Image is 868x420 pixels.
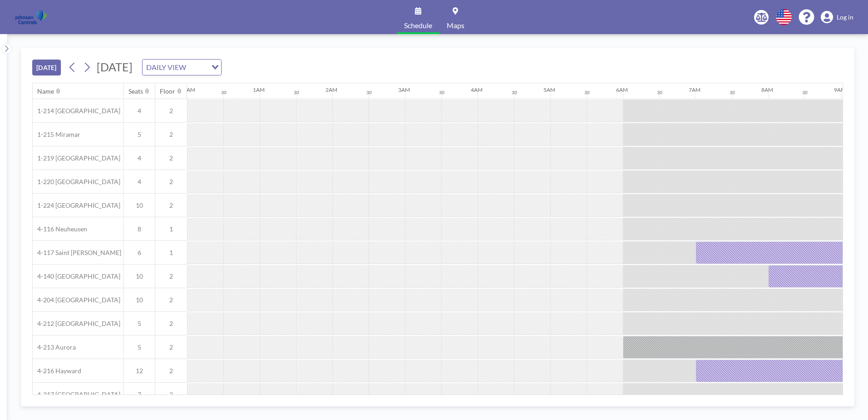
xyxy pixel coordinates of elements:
[155,320,187,328] span: 2
[33,367,81,375] span: 4-216 Hayward
[730,90,735,95] div: 30
[37,87,54,95] div: Name
[155,130,187,139] span: 2
[155,296,187,304] span: 2
[33,130,80,139] span: 1-215 Miramar
[124,390,155,399] span: 7
[657,90,662,95] div: 30
[33,225,87,233] span: 4-116 Neuheusen
[160,87,175,95] div: Floor
[155,154,187,162] span: 2
[33,201,120,210] span: 1-224 [GEOGRAPHIC_DATA]
[155,201,187,210] span: 2
[144,61,188,73] span: DAILY VIEW
[124,272,155,280] span: 10
[761,86,773,93] div: 8AM
[155,390,187,399] span: 2
[143,60,221,75] div: Search for option
[821,11,853,24] a: Log in
[512,90,517,95] div: 30
[294,90,299,95] div: 30
[802,90,808,95] div: 30
[543,86,555,93] div: 5AM
[155,272,187,280] span: 2
[33,154,120,162] span: 1-219 [GEOGRAPHIC_DATA]
[33,296,120,304] span: 4-204 [GEOGRAPHIC_DATA]
[124,201,155,210] span: 10
[33,390,120,399] span: 4-217 [GEOGRAPHIC_DATA]
[155,249,187,257] span: 1
[447,22,464,29] span: Maps
[124,367,155,375] span: 12
[33,107,120,115] span: 1-214 [GEOGRAPHIC_DATA]
[32,60,61,75] button: [DATE]
[124,249,155,257] span: 6
[124,178,155,186] span: 4
[439,90,444,95] div: 30
[155,225,187,233] span: 1
[471,86,483,93] div: 4AM
[837,13,853,21] span: Log in
[124,154,155,162] span: 4
[366,90,372,95] div: 30
[253,86,265,93] div: 1AM
[124,107,155,115] span: 4
[124,343,155,351] span: 5
[124,320,155,328] span: 5
[155,107,187,115] span: 2
[404,22,432,29] span: Schedule
[325,86,337,93] div: 2AM
[33,272,120,280] span: 4-140 [GEOGRAPHIC_DATA]
[155,343,187,351] span: 2
[33,249,121,257] span: 4-117 Saint [PERSON_NAME]
[33,320,120,328] span: 4-212 [GEOGRAPHIC_DATA]
[15,8,47,26] img: organization-logo
[584,90,590,95] div: 30
[124,225,155,233] span: 8
[124,296,155,304] span: 10
[155,178,187,186] span: 2
[33,178,120,186] span: 1-220 [GEOGRAPHIC_DATA]
[33,343,76,351] span: 4-213 Aurora
[189,61,206,73] input: Search for option
[124,130,155,139] span: 5
[221,90,227,95] div: 30
[616,86,628,93] div: 6AM
[689,86,700,93] div: 7AM
[398,86,410,93] div: 3AM
[180,86,195,93] div: 12AM
[128,87,143,95] div: Seats
[155,367,187,375] span: 2
[834,86,846,93] div: 9AM
[97,60,133,74] span: [DATE]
